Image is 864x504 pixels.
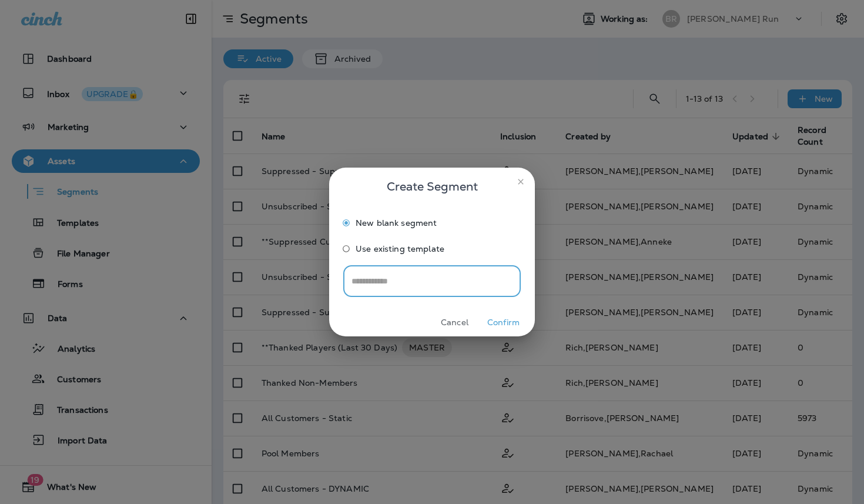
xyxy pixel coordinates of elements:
[481,313,525,332] button: Confirm
[433,313,477,332] button: Cancel
[356,218,437,228] span: New blank segment
[511,172,530,191] button: close
[387,177,478,196] span: Create Segment
[356,244,444,253] span: Use existing template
